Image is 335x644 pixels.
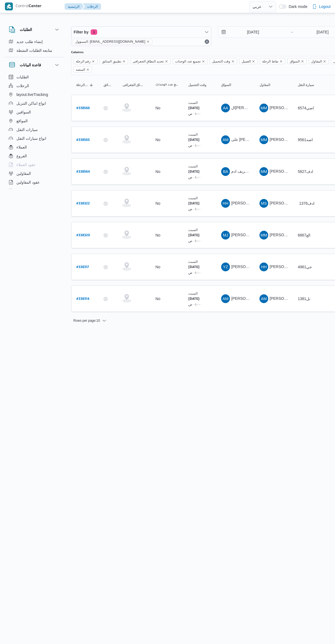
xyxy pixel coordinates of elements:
[221,104,230,112] div: Alnoar Abado Muhammad Abadallah
[188,303,201,306] small: ٠١:٠٠ ص
[76,263,89,271] a: #338317
[7,37,62,46] button: إنشاء طلب جديد
[188,112,201,115] small: ٠١:٠٠ ص
[175,58,201,64] span: تجميع عدد الوحدات
[188,133,198,136] small: السبت
[7,81,62,90] button: الرحلات
[221,263,230,271] div: Yasr Zain Jmuaah Mahmood
[9,26,60,33] button: الطلبات
[259,294,268,303] div: Ahmad Mjadi Yousf Abadalrahamun
[188,271,201,274] small: ٠١:٠٠ ص
[7,46,62,55] button: متابعة الطلبات النشطة
[270,296,334,301] span: [PERSON_NAME] [PERSON_NAME]
[323,60,326,63] button: Remove المقاول from selection in this group
[310,1,333,12] button: Logout
[221,135,230,144] div: Ala Mahmood Muhammad Mustfa
[298,83,314,87] span: سيارة النقل
[16,100,46,107] span: انواع اماكن التنزيل
[76,232,90,239] a: #338320
[188,170,200,174] b: [DATE]
[16,188,39,194] span: اجهزة التليفون
[188,207,201,211] small: ٠١:٠٠ ص
[221,167,230,176] div: Babakir Abkir Khrif Adam
[188,239,201,243] small: ٠١:٠٠ ص
[298,265,312,269] span: جي4961
[259,199,268,208] div: Muhammad Slah Abad Alhada Abad Alhamaid
[133,58,164,64] span: تحديد النطاق الجغرافى
[155,264,160,269] div: No
[261,135,267,144] span: MM
[16,74,29,80] span: الطلبات
[261,199,267,208] span: MS
[16,135,46,142] span: انواع سيارات النقل
[4,37,65,57] div: الطلبات
[223,167,228,176] span: BA
[76,297,89,301] b: # 338314
[223,231,228,240] span: MJ
[76,58,91,64] span: رقم الرحلة
[261,231,267,240] span: MM
[188,202,200,206] b: [DATE]
[16,153,27,159] span: الفروع
[188,297,200,301] b: [DATE]
[155,106,160,110] div: No
[223,294,229,303] span: AM
[7,99,62,108] button: انواع اماكن التنزيل
[261,167,267,176] span: MM
[76,104,90,112] a: #338566
[188,107,200,110] b: [DATE]
[76,234,90,238] b: # 338320
[76,202,90,206] b: # 338322
[146,40,150,43] button: remove selected entity
[16,82,29,89] span: الرحلات
[287,4,307,9] span: Dark mode
[123,83,146,87] span: تحديد النطاق الجغرافى
[309,58,329,64] span: المقاول
[155,83,178,87] span: تجميع عدد الوحدات
[260,58,285,64] span: نقاط الرحلة
[130,58,171,64] span: تحديد النطاق الجغرافى
[188,292,198,295] small: السبت
[71,317,109,324] button: Rows per page:10
[101,81,115,89] button: تطبيق السائق
[16,118,28,124] span: المواقع
[261,263,267,271] span: HH
[242,58,251,64] span: العميل
[257,81,290,89] button: المقاول
[86,68,89,71] button: Remove المنصه from selection in this group
[155,233,160,238] div: No
[231,106,267,110] span: ال[PERSON_NAME]
[100,58,128,64] span: تطبيق السائق
[188,266,200,269] b: [DATE]
[298,233,310,237] span: الع6867
[71,50,83,55] label: Columns
[223,263,228,271] span: YZ
[76,168,90,175] a: #338564
[186,81,213,89] button: وقت التحميل
[231,60,235,63] button: Remove وقت التحميل from selection in this group
[319,3,331,10] span: Logout
[188,144,201,147] small: ٠١:٠٠ ص
[298,106,314,110] span: اصي6574
[290,58,300,64] span: السواق
[188,138,200,142] b: [DATE]
[270,233,334,237] span: [PERSON_NAME] [PERSON_NAME]
[210,58,237,64] span: وقت التحميل
[76,295,89,303] a: #338314
[120,81,148,89] button: تحديد النطاق الجغرافى
[76,67,85,73] span: المنصه
[16,179,40,186] span: عقود المقاولين
[173,58,207,64] span: تجميع عدد الوحدات
[76,83,88,87] span: رقم الرحلة; Sorted in descending order
[221,199,230,208] div: Hada Hassan Hassan Muhammad Yousf
[74,29,88,35] span: Filter by
[155,137,160,142] div: No
[165,60,168,63] button: Remove تحديد النطاق الجغرافى from selection in this group
[7,108,62,116] button: السواقين
[188,175,201,179] small: ٠١:٠٠ ص
[76,107,90,110] b: # 338566
[259,104,268,112] div: Mustfa Mmdoh Mahmood Abadalhada
[20,62,41,68] h3: قاعدة البيانات
[290,30,294,34] div: →
[16,170,31,177] span: المقاولين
